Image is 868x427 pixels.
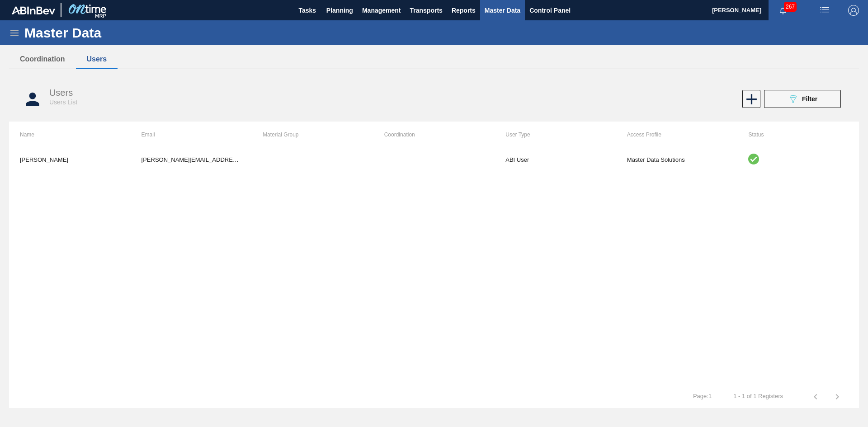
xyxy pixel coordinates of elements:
img: userActions [819,5,830,16]
th: Name [9,122,131,148]
img: TNhmsLtSVTkK8tSr43FrP2fwEKptu5GPRR3wAAAABJRU5ErkJggg== [12,6,55,14]
span: Filter [802,95,817,103]
button: Notifications [769,4,797,17]
th: Material Group [252,122,373,148]
div: New user [741,90,759,108]
button: Coordination [9,50,76,69]
span: Reports [452,5,476,16]
th: Email [131,122,252,148]
div: Active user [748,154,848,166]
img: Logout [848,5,859,16]
span: Management [362,5,401,16]
span: Control Panel [529,5,571,16]
td: [PERSON_NAME][EMAIL_ADDRESS][PERSON_NAME][DOMAIN_NAME] [131,148,252,171]
div: Filter user [759,90,845,108]
button: Filter [764,90,841,108]
td: Master Data Solutions [616,148,738,171]
th: Status [737,122,859,148]
td: 1 - 1 of 1 Registers [722,385,794,400]
span: Master Data [485,5,520,16]
td: ABI User [495,148,616,171]
span: Tasks [297,5,317,16]
h1: Master Data [24,28,185,38]
span: 267 [784,2,797,12]
span: Transports [410,5,443,16]
td: Page : 1 [682,385,722,400]
span: Users List [49,99,77,106]
span: Users [49,88,73,98]
th: Access Profile [616,122,738,148]
button: Users [76,50,118,69]
td: [PERSON_NAME] [9,148,131,171]
span: Planning [326,5,353,16]
th: Coordination [373,122,495,148]
th: User Type [495,122,616,148]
